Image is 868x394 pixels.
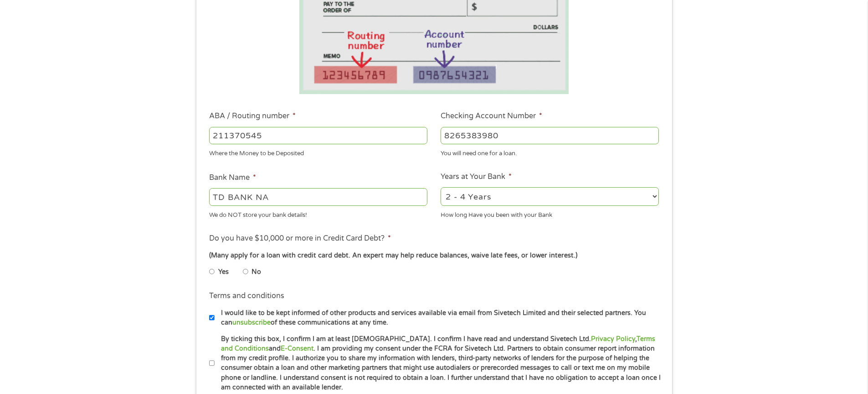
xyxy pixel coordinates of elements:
[209,111,296,121] label: ABA / Routing number
[441,146,659,158] div: You will need one for a loan.
[209,127,427,144] input: 263177916
[218,267,229,277] label: Yes
[441,207,659,220] div: How long Have you been with your Bank
[209,234,391,243] label: Do you have $10,000 or more in Credit Card Debt?
[209,291,284,301] label: Terms and conditions
[209,251,658,261] div: (Many apply for a loan with credit card debt. An expert may help reduce balances, waive late fees...
[209,173,256,183] label: Bank Name
[441,111,542,121] label: Checking Account Number
[209,146,427,158] div: Where the Money to be Deposited
[441,127,659,144] input: 345634636
[441,172,512,182] label: Years at Your Bank
[591,335,635,343] a: Privacy Policy
[252,267,261,277] label: No
[215,334,662,393] label: By ticking this box, I confirm I am at least [DEMOGRAPHIC_DATA]. I confirm I have read and unders...
[215,308,662,328] label: I would like to be kept informed of other products and services available via email from Sivetech...
[209,207,427,220] div: We do NOT store your bank details!
[221,335,655,352] a: Terms and Conditions
[232,319,271,326] a: unsubscribe
[281,345,313,352] a: E-Consent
